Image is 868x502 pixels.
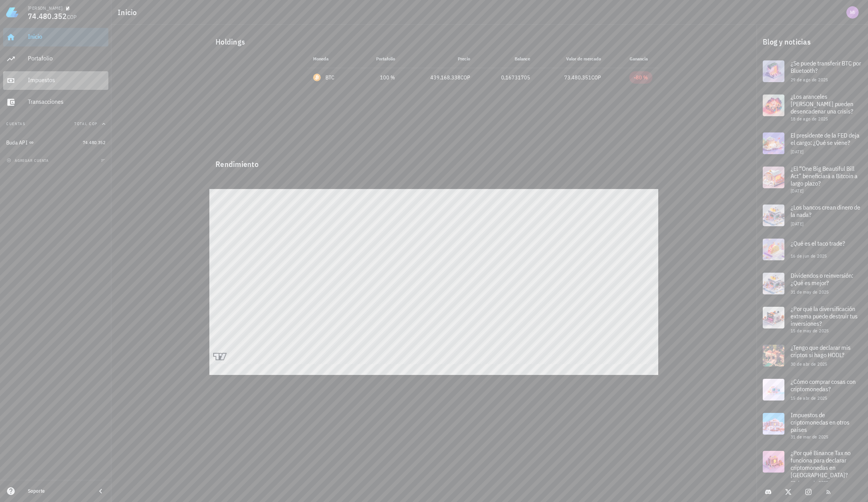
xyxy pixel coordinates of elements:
span: ¿Tengo que declarar mis criptos si hago HODL? [791,344,851,359]
span: COP [67,14,77,21]
span: 31 de mar de 2025 [791,434,829,440]
span: ¿Por qué la diversificación extrema puede destruir tus inversiones? [791,305,858,327]
span: 439.168.338 [430,74,461,81]
div: Inicio [28,33,105,40]
span: 29 de ago de 2025 [791,77,828,83]
span: COP [461,74,470,81]
span: agregar cuenta [8,158,49,163]
span: ¿Se puede transferir BTC por Bluetooth? [791,59,861,74]
a: ¿Tengo que declarar mis criptos si hago HODL? 30 de abr de 2025 [757,339,868,373]
button: CuentasTotal COP [3,115,108,133]
a: El presidente de la FED deja el cargo: ¿Qué se viene? [DATE] [757,126,868,160]
div: Portafolio [28,55,105,62]
span: El presidente de la FED deja el cargo: ¿Qué se viene? [791,131,859,146]
span: Dividendos o reinversión: ¿Qué es mejor? [791,272,853,287]
span: 31 de may de 2025 [791,289,829,295]
img: LedgiFi [6,6,19,19]
div: Transacciones [28,98,105,105]
span: 15 de abr de 2025 [791,395,827,401]
span: ¿Los bancos crean dinero de la nada? [791,203,860,218]
div: [PERSON_NAME] [28,5,62,11]
span: [DATE] [791,221,803,227]
span: [DATE] [791,149,803,155]
a: ¿Por qué Binance Tax no funciona para declarar criptomonedas en [GEOGRAPHIC_DATA]? 28 de mar de 2025 [757,445,868,490]
span: ¿Los aranceles [PERSON_NAME] pueden desencadenar una crisis? [791,93,853,115]
a: Inicio [3,28,108,46]
a: Portafolio [3,50,108,68]
a: ¿Se puede transferir BTC por Bluetooth? 29 de ago de 2025 [757,54,868,88]
a: Transacciones [3,93,108,112]
th: Valor de mercado [536,50,607,68]
div: Buda API [6,139,27,146]
span: ¿Cómo comprar cosas con criptomonedas? [791,378,856,393]
div: Soporte [28,488,90,494]
span: 18 de ago de 2025 [791,116,828,122]
span: 16 de jun de 2025 [791,253,827,259]
h1: Inicio [118,6,140,19]
div: Rendimiento [209,152,659,170]
div: 100 % [362,74,395,82]
a: ¿El “One Big Beautiful Bill Act” beneficiará a Bitcoin a largo plazo? [DATE] [757,160,868,198]
div: Holdings [209,29,659,54]
span: ¿El “One Big Beautiful Bill Act” beneficiará a Bitcoin a largo plazo? [791,165,858,187]
a: ¿Por qué la diversificación extrema puede destruir tus inversiones? 15 de may de 2025 [757,301,868,339]
a: Dividendos o reinversión: ¿Qué es mejor? 31 de may de 2025 [757,266,868,301]
span: Impuestos de criptomonedas en otros países [791,411,849,433]
span: 74.480.352 [28,11,67,21]
div: BTC [325,74,335,81]
a: Impuestos [3,71,108,90]
a: ¿Los bancos crean dinero de la nada? [DATE] [757,198,868,232]
a: Impuestos de criptomonedas en otros países 31 de mar de 2025 [757,407,868,445]
th: Precio [401,50,477,68]
span: COP [591,74,601,81]
a: ¿Qué es el taco trade? 16 de jun de 2025 [757,232,868,266]
span: ¿Qué es el taco trade? [791,239,845,247]
span: 30 de abr de 2025 [791,361,827,367]
span: 73.480.351 [564,74,591,81]
div: avatar [846,6,859,19]
th: Portafolio [356,50,401,68]
th: Balance [476,50,536,68]
a: ¿Cómo comprar cosas con criptomonedas? 15 de abr de 2025 [757,373,868,407]
span: Total COP [74,121,98,126]
button: agregar cuenta [5,156,52,164]
span: [DATE] [791,188,803,194]
th: Moneda [307,50,356,68]
div: Blog y noticias [757,29,868,54]
div: BTC-icon [313,74,321,81]
a: ¿Los aranceles [PERSON_NAME] pueden desencadenar una crisis? 18 de ago de 2025 [757,88,868,126]
a: Charting by TradingView [213,353,227,360]
a: Buda API 74.480.352 [3,133,108,152]
span: Ganancia [630,56,652,62]
span: 15 de may de 2025 [791,328,829,334]
div: 0,16731705 [483,74,530,82]
div: Impuestos [28,76,105,84]
span: ¿Por qué Binance Tax no funciona para declarar criptomonedas en [GEOGRAPHIC_DATA]? [791,449,851,479]
div: -80 % [634,74,648,81]
span: 74.480.352 [83,139,105,145]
